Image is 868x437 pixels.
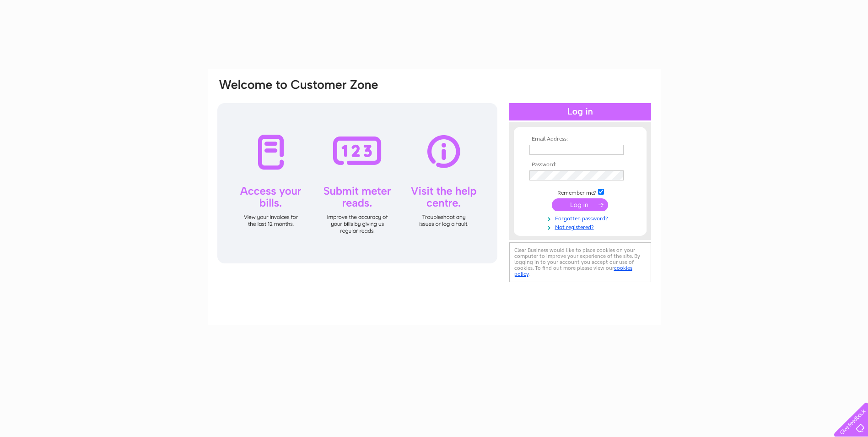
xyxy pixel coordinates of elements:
[527,136,633,142] th: Email Address:
[509,242,651,282] div: Clear Business would like to place cookies on your computer to improve your experience of the sit...
[552,198,608,211] input: Submit
[529,222,633,231] a: Not registered?
[527,162,633,168] th: Password:
[527,187,633,197] td: Remember me?
[529,213,633,222] a: Forgotten password?
[514,265,632,277] a: cookies policy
